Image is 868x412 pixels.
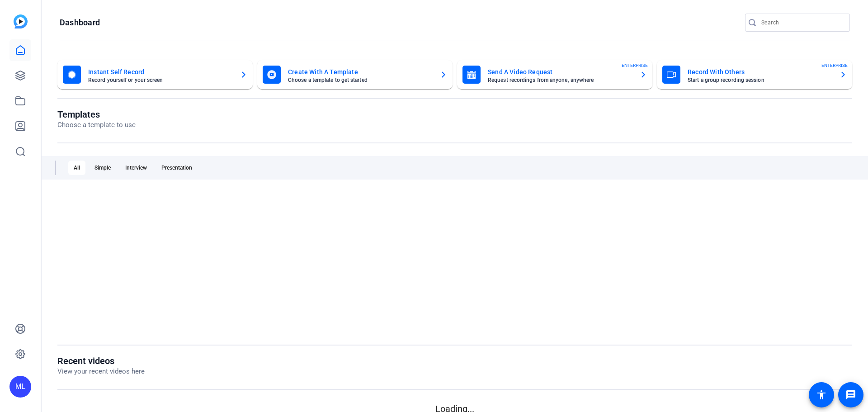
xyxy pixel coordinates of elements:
[57,366,145,377] p: View your recent videos here
[688,77,832,83] mat-card-subtitle: Start a group recording session
[457,60,652,89] button: Send A Video RequestRequest recordings from anyone, anywhereENTERPRISE
[68,161,85,175] div: All
[761,17,843,28] input: Search
[9,376,31,398] div: ML
[821,62,848,69] span: ENTERPRISE
[89,161,116,175] div: Simple
[688,66,832,77] mat-card-title: Record With Others
[88,77,233,83] mat-card-subtitle: Record yourself or your screen
[288,66,433,77] mat-card-title: Create With A Template
[845,389,856,400] mat-icon: message
[657,60,852,89] button: Record With OthersStart a group recording sessionENTERPRISE
[57,60,253,89] button: Instant Self RecordRecord yourself or your screen
[622,62,648,69] span: ENTERPRISE
[288,77,433,83] mat-card-subtitle: Choose a template to get started
[14,14,28,28] img: blue-gradient.svg
[57,355,145,366] h1: Recent videos
[156,161,198,175] div: Presentation
[57,120,136,130] p: Choose a template to use
[120,161,152,175] div: Interview
[257,60,453,89] button: Create With A TemplateChoose a template to get started
[60,17,100,28] h1: Dashboard
[88,66,233,77] mat-card-title: Instant Self Record
[488,77,632,83] mat-card-subtitle: Request recordings from anyone, anywhere
[57,109,136,120] h1: Templates
[488,66,632,77] mat-card-title: Send A Video Request
[816,389,827,400] mat-icon: accessibility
